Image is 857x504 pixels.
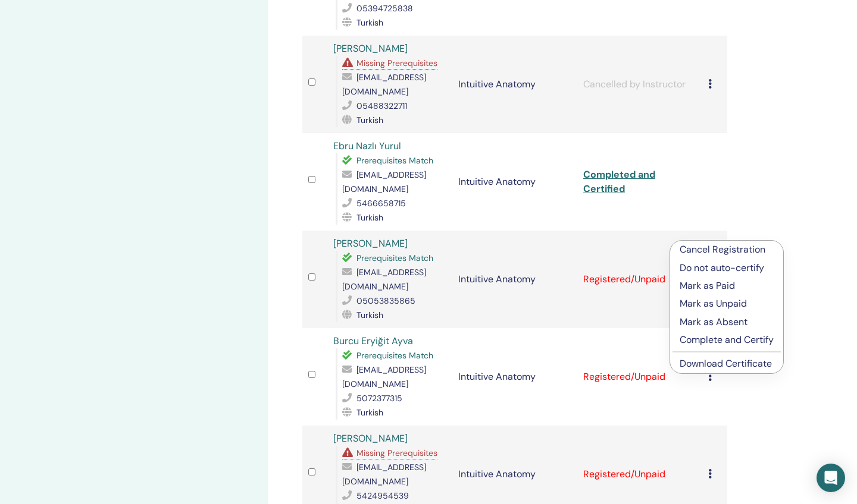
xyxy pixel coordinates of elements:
span: 5072377315 [356,393,402,404]
p: Mark as Absent [680,315,774,329]
span: [EMAIL_ADDRESS][DOMAIN_NAME] [342,169,426,194]
a: Burcu Eryiğit Ayva [333,335,413,347]
td: Intuitive Anatomy [452,231,577,328]
td: Intuitive Anatomy [452,328,577,426]
span: Turkish [356,310,383,320]
p: Mark as Paid [680,279,774,293]
div: Open Intercom Messenger [817,464,845,492]
span: 5424954539 [356,490,409,501]
span: [EMAIL_ADDRESS][DOMAIN_NAME] [342,462,426,487]
td: Intuitive Anatomy [452,133,577,231]
span: Missing Prerequisites [356,448,437,458]
span: Turkish [356,115,383,125]
span: 5466658715 [356,198,406,209]
span: Turkish [356,212,383,223]
a: [PERSON_NAME] [333,42,408,55]
span: 05053835865 [356,295,415,306]
span: Prerequisites Match [356,155,433,166]
a: Completed and Certified [583,168,655,195]
span: [EMAIL_ADDRESS][DOMAIN_NAME] [342,267,426,292]
span: 05394725838 [356,3,413,14]
a: [PERSON_NAME] [333,237,408,250]
a: [PERSON_NAME] [333,432,408,445]
span: Prerequisites Match [356,253,433,263]
span: [EMAIL_ADDRESS][DOMAIN_NAME] [342,72,426,97]
p: Complete and Certify [680,333,774,347]
span: Turkish [356,407,383,418]
p: Cancel Registration [680,242,774,257]
p: Mark as Unpaid [680,297,774,311]
p: Do not auto-certify [680,261,774,275]
span: [EMAIL_ADDRESS][DOMAIN_NAME] [342,364,426,389]
span: Turkish [356,17,383,28]
span: Missing Prerequisites [356,58,437,68]
a: Download Certificate [680,357,772,370]
span: Prerequisites Match [356,350,433,361]
a: Ebru Nazlı Yurul [333,140,401,152]
td: Intuitive Anatomy [452,36,577,133]
span: 05488322711 [356,100,407,111]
